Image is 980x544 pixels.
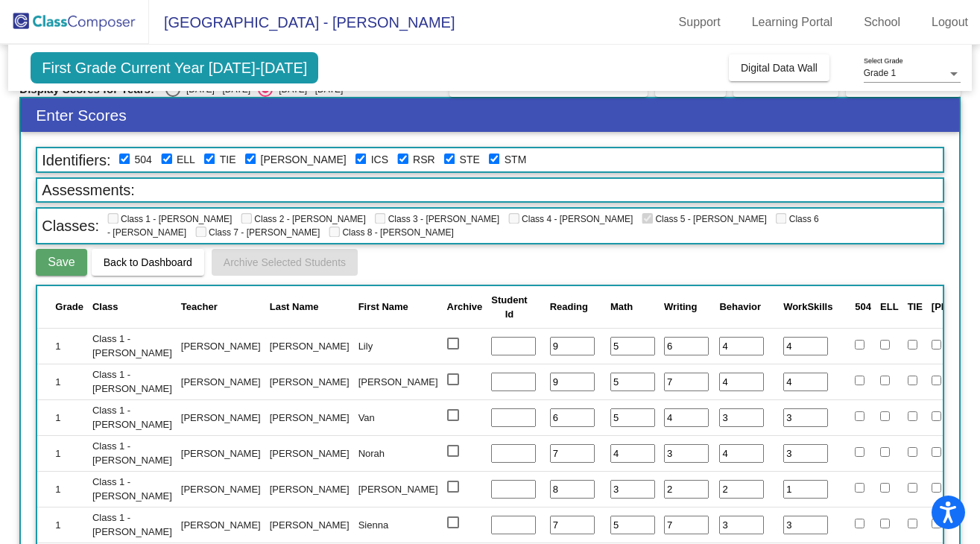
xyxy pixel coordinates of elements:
[177,507,265,543] td: [PERSON_NAME]
[358,300,408,314] div: First Name
[920,10,980,34] a: Logout
[37,435,88,471] td: 1
[92,300,172,314] div: Class
[550,300,601,314] div: Reading
[664,300,711,314] div: Writing
[37,150,115,171] span: Identifiers:
[195,227,320,238] span: Class 7 - [PERSON_NAME]
[265,435,354,471] td: [PERSON_NAME]
[37,286,88,328] th: Grade
[354,471,443,507] td: [PERSON_NAME]
[375,214,499,224] span: Class 3 - [PERSON_NAME]
[783,300,832,314] div: WorkSkills
[265,471,354,507] td: [PERSON_NAME]
[181,300,261,314] div: Teacher
[508,214,633,224] span: Class 4 - [PERSON_NAME]
[36,249,86,276] button: Save
[261,152,347,168] label: Title I Math
[37,471,88,507] td: 1
[329,227,453,238] span: Class 8 - [PERSON_NAME]
[37,364,88,399] td: 1
[719,300,774,314] div: Behavior
[265,328,354,364] td: [PERSON_NAME]
[177,152,195,168] label: English Language Learner
[135,152,152,168] label: 504 Plan
[719,300,761,314] div: Behavior
[37,215,104,236] span: Classes:
[491,293,527,322] div: Student Id
[491,293,540,322] div: Student Id
[864,68,896,78] span: Grade 1
[107,214,232,224] span: Class 1 - [PERSON_NAME]
[88,328,177,364] td: Class 1 - [PERSON_NAME]
[354,328,443,364] td: Lily
[460,152,480,168] label: Step ELA
[610,300,633,314] div: Math
[88,435,177,471] td: Class 1 - [PERSON_NAME]
[37,180,139,200] span: Assessments:
[550,300,588,314] div: Reading
[354,364,443,399] td: [PERSON_NAME]
[354,435,443,471] td: Norah
[37,328,88,364] td: 1
[21,98,958,132] h3: Enter Scores
[88,399,177,435] td: Class 1 - [PERSON_NAME]
[783,300,846,314] div: WorkSkills
[265,507,354,543] td: [PERSON_NAME]
[181,300,218,314] div: Teacher
[220,152,236,168] label: Title I ELA
[177,364,265,399] td: [PERSON_NAME]
[852,10,912,34] a: School
[354,399,443,435] td: Van
[92,300,118,314] div: Class
[667,10,733,34] a: Support
[177,435,265,471] td: [PERSON_NAME]
[48,256,75,268] span: Save
[354,507,443,543] td: Sienna
[664,300,698,314] div: Writing
[270,300,319,314] div: Last Name
[729,54,829,81] button: Digital Data Wall
[177,328,265,364] td: [PERSON_NAME]
[908,301,923,312] span: TIE
[241,214,365,224] span: Class 2 - [PERSON_NAME]
[177,399,265,435] td: [PERSON_NAME]
[177,471,265,507] td: [PERSON_NAME]
[88,364,177,399] td: Class 1 - [PERSON_NAME]
[88,507,177,543] td: Class 1 - [PERSON_NAME]
[107,214,819,238] span: Class 6 - [PERSON_NAME]
[358,300,438,314] div: First Name
[31,52,318,83] span: First Grade Current Year [DATE]-[DATE]
[740,10,845,34] a: Learning Portal
[447,301,483,312] span: Archive
[505,152,527,168] label: Step Math
[88,471,177,507] td: Class 1 - [PERSON_NAME]
[413,152,435,168] label: Resource Room
[610,300,655,314] div: Math
[149,10,455,34] span: [GEOGRAPHIC_DATA] - [PERSON_NAME]
[270,300,350,314] div: Last Name
[104,256,192,268] span: Back to Dashboard
[37,507,88,543] td: 1
[855,301,871,312] span: 504
[265,364,354,399] td: [PERSON_NAME]
[92,249,204,276] button: Back to Dashboard
[880,301,899,312] span: ELL
[642,214,766,224] span: Class 5 - [PERSON_NAME]
[371,152,388,168] label: In Class Support
[212,249,358,276] button: Archive Selected Students
[224,256,346,268] span: Archive Selected Students
[265,399,354,435] td: [PERSON_NAME]
[37,399,88,435] td: 1
[741,62,818,74] span: Digital Data Wall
